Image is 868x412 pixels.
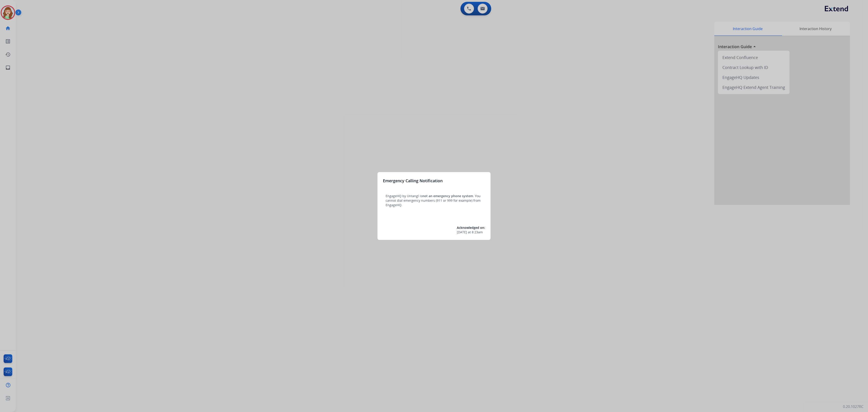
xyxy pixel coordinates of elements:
[457,230,485,234] div: at
[386,194,482,207] p: EngageHQ by Untangl is . You cannot dial emergency numbers (911 or 999 for example) from EngageHQ.
[457,225,485,230] span: Acknowledged on:
[422,194,473,198] span: not an emergency phone system
[383,178,443,184] h3: Emergency Calling Notification
[843,404,863,409] p: 0.20.1027RC
[472,230,483,234] span: 8:23am
[457,230,467,234] span: [DATE]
